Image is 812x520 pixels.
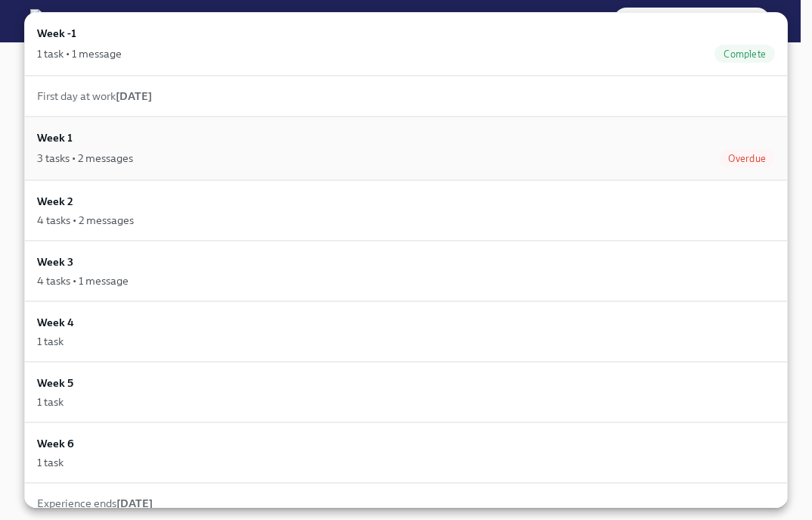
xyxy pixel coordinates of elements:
[24,12,788,76] a: Week -11 task • 1 messageComplete
[37,46,122,61] div: 1 task • 1 message
[24,422,788,483] a: Week 61 task
[37,25,76,42] h6: Week -1
[24,362,788,422] a: Week 51 task
[37,89,152,103] span: First day at work
[37,314,74,331] h6: Week 4
[24,301,788,362] a: Week 41 task
[37,129,73,146] h6: Week 1
[719,153,775,164] span: Overdue
[714,48,775,60] span: Complete
[37,394,64,409] div: 1 task
[24,117,788,180] a: Week 13 tasks • 2 messagesOverdue
[37,435,74,452] h6: Week 6
[37,151,133,166] div: 3 tasks • 2 messages
[24,241,788,301] a: Week 34 tasks • 1 message
[37,375,73,391] h6: Week 5
[37,455,64,470] div: 1 task
[24,180,788,241] a: Week 24 tasks • 2 messages
[37,273,129,288] div: 4 tasks • 1 message
[37,334,64,349] div: 1 task
[37,213,134,228] div: 4 tasks • 2 messages
[37,254,73,270] h6: Week 3
[37,497,153,510] span: Experience ends
[116,89,152,103] strong: [DATE]
[116,497,153,510] strong: [DATE]
[37,193,73,210] h6: Week 2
